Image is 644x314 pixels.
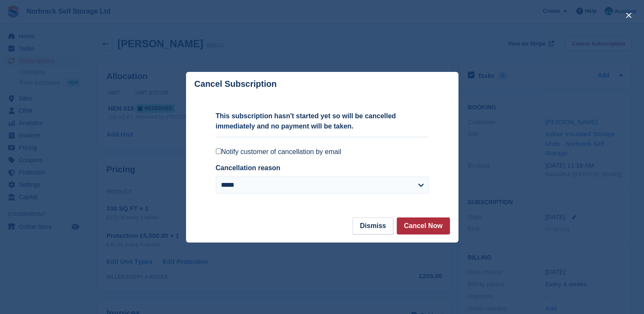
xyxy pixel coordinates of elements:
[352,217,393,234] button: Dismiss
[195,79,277,89] p: Cancel Subscription
[216,148,221,154] input: Notify customer of cancellation by email
[397,217,450,234] button: Cancel Now
[216,164,280,171] label: Cancellation reason
[622,9,635,22] button: close
[216,111,429,131] p: This subscription hasn't started yet so will be cancelled immediately and no payment will be taken.
[216,148,429,156] label: Notify customer of cancellation by email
